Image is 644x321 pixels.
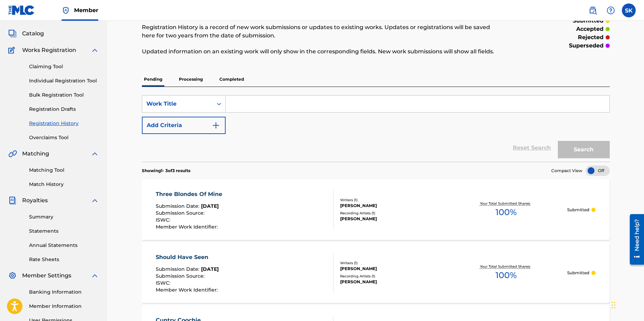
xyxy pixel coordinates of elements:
a: Should Have SeenSubmission Date:[DATE]Submission Source:ISWC:Member Work Identifier:Writers (1)[P... [142,242,610,303]
p: Processing [177,72,205,87]
div: Three Blondes Of Mine [156,190,226,198]
div: Work Title [146,100,209,108]
span: Works Registration [22,46,76,54]
p: Submitted [567,207,589,213]
span: Member Settings [22,271,71,280]
img: Works Registration [8,46,17,54]
img: expand [91,271,99,280]
a: Public Search [586,3,600,17]
a: Bulk Registration Tool [29,91,99,99]
p: Registration History is a record of new work submissions or updates to existing works. Updates or... [142,23,502,40]
p: accepted [576,25,604,33]
span: 100 % [496,269,517,282]
a: Three Blondes Of MineSubmission Date:[DATE]Submission Source:ISWC:Member Work Identifier:Writers ... [142,179,610,240]
span: Submission Date : [156,203,201,209]
span: Member [74,6,98,14]
div: Should Have Seen [156,253,219,261]
form: Search Form [142,95,610,162]
span: Member Work Identifier : [156,224,219,230]
iframe: Resource Center [625,211,644,268]
a: Individual Registration Tool [29,77,99,84]
div: [PERSON_NAME] [340,279,445,285]
span: Submission Source : [156,210,206,216]
p: Your Total Submitted Shares: [480,264,532,269]
a: Banking Information [29,288,99,296]
span: 100 % [496,206,517,219]
div: [PERSON_NAME] [340,216,445,222]
p: Showing 1 - 3 of 3 results [142,168,190,174]
img: Top Rightsholder [62,6,70,15]
p: Your Total Submitted Shares: [480,201,532,206]
div: [PERSON_NAME] [340,266,445,272]
div: Writers ( 1 ) [340,260,445,266]
img: expand [91,150,99,158]
img: MLC Logo [8,5,35,15]
img: 9d2ae6d4665cec9f34b9.svg [212,121,220,130]
span: [DATE] [201,266,219,272]
button: Add Criteria [142,117,226,134]
span: Member Work Identifier : [156,287,219,293]
p: Submitted [567,270,589,276]
a: Annual Statements [29,242,99,249]
iframe: Chat Widget [609,288,644,321]
span: Matching [22,150,49,158]
div: [PERSON_NAME] [340,203,445,209]
span: Royalties [22,196,48,205]
div: Recording Artists ( 1 ) [340,211,445,216]
img: Member Settings [8,271,17,280]
a: Registration Drafts [29,106,99,113]
span: ISWC : [156,280,172,286]
p: Pending [142,72,164,87]
p: submitted [573,17,604,25]
a: Match History [29,181,99,188]
p: Completed [217,72,246,87]
img: Matching [8,150,17,158]
img: Royalties [8,196,17,205]
div: Drag [611,295,616,315]
div: Recording Artists ( 1 ) [340,274,445,279]
a: Summary [29,213,99,221]
p: Updated information on an existing work will only show in the corresponding fields. New work subm... [142,47,502,56]
a: Rate Sheets [29,256,99,263]
span: Compact View [551,168,582,174]
img: expand [91,196,99,205]
img: Catalog [8,29,17,38]
img: help [607,6,615,15]
p: superseded [569,42,604,50]
div: Writers ( 1 ) [340,197,445,203]
a: Statements [29,228,99,235]
a: Claiming Tool [29,63,99,70]
p: rejected [578,33,604,42]
span: Submission Date : [156,266,201,272]
img: expand [91,46,99,54]
a: Member Information [29,303,99,310]
span: ISWC : [156,217,172,223]
a: SummarySummary [8,13,50,21]
div: User Menu [622,3,636,17]
span: [DATE] [201,203,219,209]
span: Catalog [22,29,44,38]
img: search [589,6,597,15]
a: CatalogCatalog [8,29,44,38]
a: Registration History [29,120,99,127]
span: Submission Source : [156,273,206,279]
a: Overclaims Tool [29,134,99,141]
div: Help [604,3,618,17]
a: Matching Tool [29,167,99,174]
